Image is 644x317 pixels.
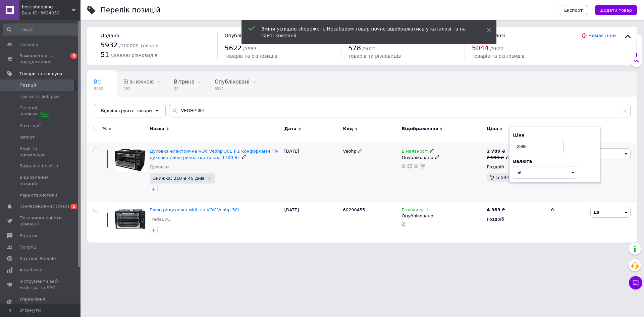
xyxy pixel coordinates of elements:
[401,207,428,214] span: В наявності
[19,123,41,129] span: Категорії
[282,143,341,202] div: [DATE]
[119,43,158,48] span: / 100000 товарів
[19,215,62,227] span: Показники роботи компанії
[224,33,259,38] span: Опубліковано
[94,86,103,91] span: 5932
[94,79,102,85] span: Всі
[22,4,72,10] span: best-shopping
[101,33,119,38] span: Додано
[472,44,489,52] span: 5044
[150,126,164,132] span: Назва
[487,216,545,222] div: Роздріб
[513,132,597,138] div: Ціна
[101,7,161,14] div: Перелік позицій
[547,202,589,243] div: 0
[19,146,62,158] span: Акції та промокоди
[19,174,62,187] span: Відновлення позицій
[3,23,79,36] input: Пошук
[348,53,401,59] span: товарів та різновидів
[559,5,588,15] button: Експорт
[19,278,62,290] span: Інструменти веб-майстра та SEO
[343,207,365,212] span: 60290455
[101,51,109,59] span: 51
[111,53,158,58] span: / 300000 різновидів
[19,256,56,262] span: Каталог ProSale
[490,46,503,51] span: / 5622
[70,53,77,59] span: 9
[600,8,632,13] span: Додати товар
[19,163,58,169] span: Видалені позиції
[174,86,194,91] span: 22
[362,46,376,51] span: / 5622
[518,170,521,175] span: ₴
[588,33,616,38] a: Немає ціни
[401,149,428,156] span: В наявності
[174,79,194,85] span: Вітрина
[401,213,483,219] div: Опубліковано
[282,202,341,243] div: [DATE]
[19,267,43,273] span: Аналітика
[224,44,241,52] span: 5622
[595,5,637,15] button: Додати товар
[19,71,62,77] span: Товари та послуги
[487,155,510,161] div: 2 999 ₴
[114,207,146,231] img: Електродуховка міні піч VOV Veohp 30L
[487,164,545,170] div: Роздріб
[150,216,171,222] a: TradeEVO
[150,149,278,160] a: Духовка електрична VOV Veohp 30L з 2 конфорками Піч духовка електрична настільна 1700 Вт
[496,175,536,180] span: 5.54%, 171.68 ₴
[513,158,597,164] div: Валюта
[101,108,152,113] span: Відфільтруйте товари
[150,164,169,170] a: Духовки
[19,53,62,65] span: Замовлення та повідомлення
[19,244,38,250] span: Покупці
[19,94,59,100] span: Групи та добірки
[224,53,277,59] span: товарів та різновидів
[487,148,510,154] div: ₴
[19,296,62,308] span: Управління сайтом
[343,149,356,154] span: Veohp
[472,53,524,59] span: товарів та різновидів
[564,8,583,13] span: Експорт
[215,86,250,91] span: 5571
[487,207,505,213] div: ₴
[284,126,297,132] span: Дата
[551,126,580,138] span: Замовлення
[19,42,38,48] span: Головна
[153,176,205,180] span: Знижка: 210 ₴ 45 днів
[19,105,62,117] span: Сезонні знижки
[123,79,154,85] span: Зі знижкою
[215,79,250,85] span: Опубліковані
[19,233,37,239] span: Відгуки
[19,192,57,198] span: Характеристики
[22,10,80,16] div: Ваш ID: 3624052
[123,86,154,91] span: 292
[631,59,642,64] div: 5%
[101,41,118,49] span: 5932
[401,155,483,161] div: Опубліковано
[343,126,353,132] span: Код
[19,82,36,88] span: Позиції
[348,44,361,52] span: 578
[114,148,146,171] img: Духовка электрическая VOV Veohp 30L с 2 конфорками Печь духовка электрическая настольная 1700 Вт
[169,104,631,117] input: Пошук по назві позиції, артикулу і пошуковим запитам
[593,210,599,215] span: Дії
[629,276,642,289] button: Чат з покупцем
[94,104,121,110] span: Приховані
[150,207,240,212] a: Електродуховка міні піч VOV Veohp 30L
[487,149,500,154] b: 2 789
[243,46,257,51] span: / 5983
[487,207,500,212] b: 4 383
[261,25,470,39] div: Зміни успішно збережені. Незабаром товар почне відображатись у каталозі та на сайті компанії
[70,204,77,209] span: 1
[19,204,69,210] span: [DEMOGRAPHIC_DATA]
[19,134,35,140] span: Імпорт
[401,126,438,132] span: Відображення
[102,126,107,132] span: %
[487,126,498,132] span: Ціна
